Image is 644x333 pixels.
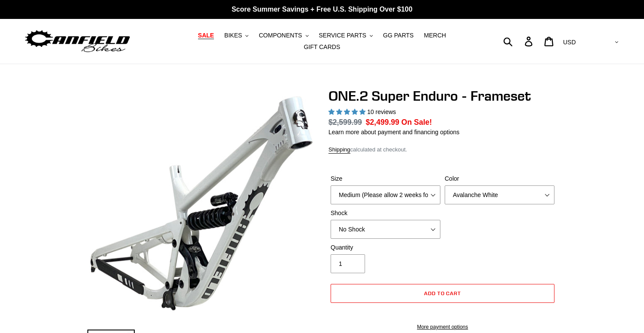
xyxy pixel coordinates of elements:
[331,174,440,183] label: Size
[401,117,432,128] span: On Sale!
[24,28,131,55] img: Canfield Bikes
[379,30,418,41] a: GG PARTS
[254,30,313,41] button: COMPONENTS
[300,41,345,53] a: GIFT CARDS
[367,108,396,115] span: 10 reviews
[331,243,440,252] label: Quantity
[328,146,350,154] a: Shipping
[314,30,377,41] button: SERVICE PARTS
[328,88,557,104] h1: ONE.2 Super Enduro - Frameset
[328,145,557,154] div: calculated at checkout.
[331,323,554,331] a: More payment options
[366,118,399,126] span: $2,499.99
[508,32,530,51] input: Search
[328,108,367,115] span: 5.00 stars
[331,209,440,218] label: Shock
[224,32,242,39] span: BIKES
[331,284,554,303] button: Add to cart
[194,30,218,41] a: SALE
[319,32,366,39] span: SERVICE PARTS
[328,129,459,136] a: Learn more about payment and financing options
[198,32,214,39] span: SALE
[304,43,341,51] span: GIFT CARDS
[445,174,554,183] label: Color
[424,32,446,39] span: MERCH
[220,30,253,41] button: BIKES
[328,118,362,126] s: $2,599.99
[383,32,414,39] span: GG PARTS
[424,290,461,296] span: Add to cart
[420,30,450,41] a: MERCH
[259,32,302,39] span: COMPONENTS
